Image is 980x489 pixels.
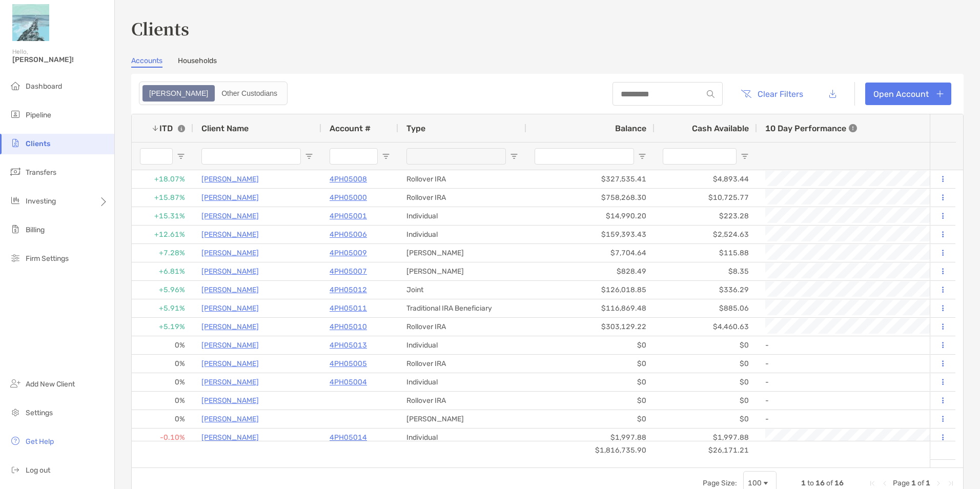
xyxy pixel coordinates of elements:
div: $1,997.88 [655,429,757,446]
span: Type [406,124,425,133]
span: Investing [26,197,56,206]
span: 1 [926,479,930,487]
span: Get Help [26,437,54,446]
div: Other Custodians [216,86,283,100]
div: ITD [159,124,185,133]
img: add_new_client icon [9,377,22,390]
a: [PERSON_NAME] [201,173,259,186]
span: Transfers [26,168,56,177]
button: Open Filter Menu [638,152,646,160]
p: [PERSON_NAME] [201,265,259,278]
div: $2,524.63 [655,226,757,243]
p: 4PH05011 [330,302,367,315]
button: Open Filter Menu [305,152,313,160]
div: [PERSON_NAME] [398,410,526,428]
div: $0 [655,410,757,428]
div: First Page [868,479,876,487]
span: Firm Settings [26,254,69,263]
a: [PERSON_NAME] [201,431,259,444]
div: $223.28 [655,207,757,225]
a: 4PH05014 [330,431,367,444]
span: 16 [834,479,844,487]
span: Settings [26,409,53,417]
div: Individual [398,226,526,243]
span: 1 [801,479,806,487]
div: +15.87% [132,189,193,207]
span: Log out [26,466,50,475]
div: $1,816,735.90 [526,441,655,459]
div: +5.96% [132,281,193,299]
div: Rollover IRA [398,318,526,336]
span: to [807,479,814,487]
img: firm-settings icon [9,252,22,264]
h3: Clients [131,16,964,40]
div: -0.10% [132,429,193,446]
img: clients icon [9,137,22,149]
div: Page Size: [703,479,737,487]
div: Last Page [947,479,955,487]
input: ITD Filter Input [140,148,173,165]
div: $0 [526,336,655,354]
div: [PERSON_NAME] [398,244,526,262]
div: Traditional IRA Beneficiary [398,299,526,317]
a: 4PH05000 [330,191,367,204]
div: $7,704.64 [526,244,655,262]
a: 4PH05001 [330,210,367,222]
img: pipeline icon [9,108,22,120]
div: $336.29 [655,281,757,299]
div: $828.49 [526,262,655,280]
a: 4PH05010 [330,320,367,333]
div: $4,893.44 [655,170,757,188]
div: Individual [398,207,526,225]
div: - [765,411,954,427]
img: billing icon [9,223,22,235]
div: 100 [748,479,762,487]
a: [PERSON_NAME] [201,376,259,389]
p: 4PH05008 [330,173,367,186]
a: Households [178,56,217,68]
p: [PERSON_NAME] [201,339,259,352]
a: [PERSON_NAME] [201,191,259,204]
input: Account # Filter Input [330,148,378,165]
div: $758,268.30 [526,189,655,207]
div: 0% [132,373,193,391]
div: $0 [655,392,757,410]
a: [PERSON_NAME] [201,247,259,259]
div: Rollover IRA [398,189,526,207]
div: - [765,337,954,354]
p: 4PH05004 [330,376,367,389]
span: Pipeline [26,111,51,119]
input: Client Name Filter Input [201,148,301,165]
a: [PERSON_NAME] [201,283,259,296]
div: +5.19% [132,318,193,336]
a: [PERSON_NAME] [201,394,259,407]
div: $0 [655,336,757,354]
span: [PERSON_NAME]! [12,55,108,64]
div: - [765,374,954,391]
span: Dashboard [26,82,62,91]
div: Joint [398,281,526,299]
a: 4PH05009 [330,247,367,259]
div: $0 [655,373,757,391]
div: Rollover IRA [398,170,526,188]
a: [PERSON_NAME] [201,228,259,241]
div: Next Page [934,479,943,487]
span: Cash Available [692,124,749,133]
button: Open Filter Menu [741,152,749,160]
img: transfers icon [9,166,22,178]
span: of [917,479,924,487]
img: logout icon [9,463,22,476]
a: 4PH05005 [330,357,367,370]
a: 4PH05013 [330,339,367,352]
span: Add New Client [26,380,75,389]
div: $885.06 [655,299,757,317]
div: +12.61% [132,226,193,243]
a: Open Account [865,83,951,105]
